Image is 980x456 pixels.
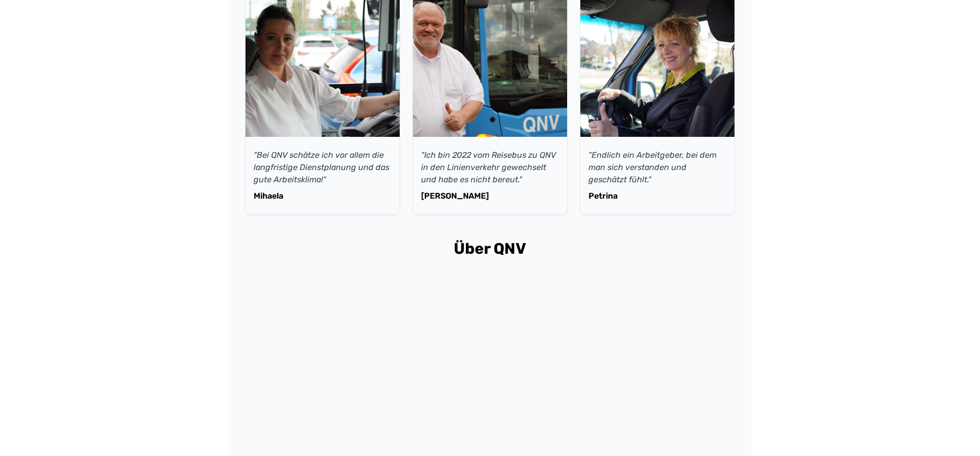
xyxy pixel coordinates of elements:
p: "Ich bin 2022 vom Reisebus zu QNV in den Linienverkehr gewechselt und habe es nicht bereut." [421,149,559,186]
p: Mihaela [254,190,391,202]
p: "Endlich ein Arbeitgeber, bei dem man sich verstanden und geschätzt fühlt." [589,149,726,186]
p: Petrina [589,190,726,202]
p: "Bei QNV schätze ich vor allem die langfristige Dienstplanung und das gute Arbeitsklima!" [254,149,391,186]
h2: Über QNV [245,239,735,258]
p: [PERSON_NAME] [421,190,559,202]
